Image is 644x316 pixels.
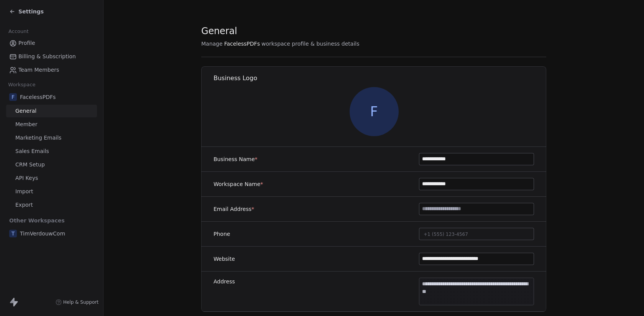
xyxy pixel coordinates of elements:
a: Profile [6,37,97,49]
span: API Keys [15,174,38,182]
span: Help & Support [63,299,99,305]
a: Help & Support [56,299,99,305]
span: Member [15,120,38,128]
a: Billing & Subscription [6,50,97,63]
span: CRM Setup [15,161,45,169]
span: Workspace [5,79,39,91]
a: General [6,105,97,117]
span: Account [5,26,32,37]
label: Business Name [214,155,258,163]
span: General [201,25,237,37]
span: T [9,230,17,237]
label: Workspace Name [214,180,263,188]
span: +1 (555) 123-4567 [424,232,468,237]
a: Settings [9,8,44,15]
span: Marketing Emails [15,134,61,142]
a: CRM Setup [6,158,97,171]
span: Import [15,188,33,196]
label: Phone [214,230,230,238]
span: Profile [18,39,35,47]
span: Other Workspaces [6,214,68,227]
a: Member [6,118,97,131]
a: Marketing Emails [6,132,97,144]
a: Export [6,199,97,211]
span: FacelessPDFs [224,40,260,48]
a: API Keys [6,172,97,184]
span: Sales Emails [15,147,49,155]
span: Billing & Subscription [18,53,76,61]
span: F [9,93,17,101]
button: +1 (555) 123-4567 [419,228,534,240]
a: Sales Emails [6,145,97,158]
span: TimVerdouwCom [20,230,65,237]
span: F [350,87,399,136]
span: General [15,107,36,115]
span: workspace profile & business details [261,40,360,48]
span: FacelessPDFs [20,93,56,101]
span: Settings [18,8,44,15]
a: Import [6,185,97,198]
span: Team Members [18,66,59,74]
a: Team Members [6,64,97,76]
span: Export [15,201,33,209]
h1: Business Logo [214,74,547,82]
label: Address [214,278,235,285]
label: Website [214,255,235,263]
label: Email Address [214,205,254,213]
span: Manage [201,40,223,48]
